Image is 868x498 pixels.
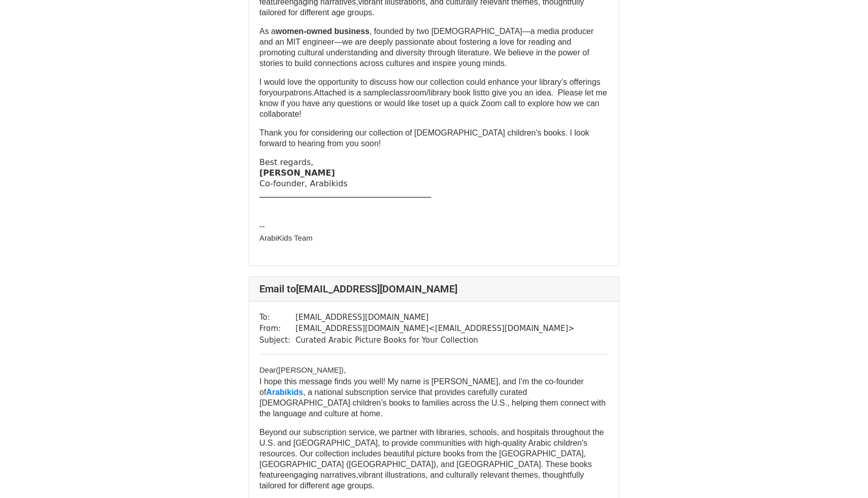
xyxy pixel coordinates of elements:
font: I hope this message finds you well! My name is [PERSON_NAME], and I'm the co-founder of , a natio... [259,377,606,418]
a: Arabikids [266,388,303,396]
span: ttached is a sample [319,88,389,97]
font: I would love the opportunity to discuss how our collection could enhance your library’s offerings... [259,78,607,118]
h4: Email to [EMAIL_ADDRESS][DOMAIN_NAME] [259,283,609,295]
font: Beyond our subscription service, we partner with libraries, schools, and hospitals throughout the... [259,428,604,479]
td: To: [259,312,295,323]
span: ​([PERSON_NAME]) [276,366,344,374]
td: Curated Arabic Picture Books for Your Collection [295,335,575,346]
span: your [269,88,285,97]
p: Best regards, Co-founder, Arabikids [259,157,609,189]
font: ArabiKids Team [259,234,313,242]
td: Subject: [259,335,295,346]
td: [EMAIL_ADDRESS][DOMAIN_NAME] < [EMAIL_ADDRESS][DOMAIN_NAME] > [295,323,575,335]
span: vibrant illustrations, and culturally relevant themes, thoughtfully tailored for different age gr... [259,471,584,490]
span: to give you an idea. Please let me know if you have any questions or would like to [259,88,607,108]
iframe: Chat Widget [817,449,868,498]
strong: [PERSON_NAME] [259,168,335,178]
strong: women-owned business [276,27,370,36]
span: engaging narratives, [285,471,358,479]
span: -- [259,222,265,231]
span: ______________________________ [259,189,395,197]
span: ________ [395,189,431,197]
span: Dear , [259,366,346,374]
font: As a , founded by two [DEMOGRAPHIC_DATA]—a media producer and an MIT engineer—we are deeply passi... [259,27,593,68]
td: From: [259,323,295,335]
td: [EMAIL_ADDRESS][DOMAIN_NAME] [295,312,575,323]
font: Thank you for considering our collection of [DEMOGRAPHIC_DATA] children's books. I look forward t... [259,128,589,148]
